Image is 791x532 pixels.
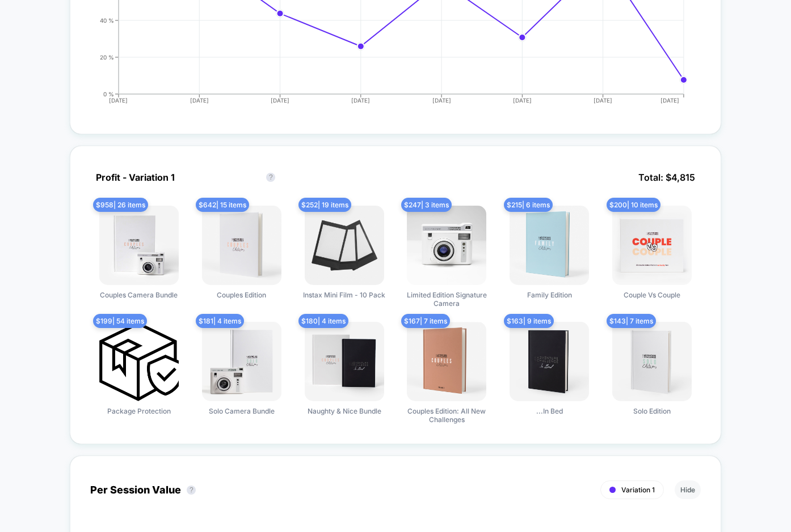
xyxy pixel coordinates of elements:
[107,407,171,415] span: Package Protection
[93,314,147,328] span: $ 199 | 54 items
[187,486,196,495] button: ?
[93,198,148,212] span: $ 958 | 26 items
[607,198,660,212] span: $ 200 | 10 items
[621,486,655,494] span: Variation 1
[103,90,114,97] tspan: 0 %
[202,206,281,285] img: Couples Edition
[190,97,209,104] tspan: [DATE]
[217,291,266,299] span: Couples Edition
[401,198,452,212] span: $ 247 | 3 items
[407,206,486,285] img: Limited Edition Signature Camera
[675,480,701,499] button: Hide
[305,322,384,401] img: Naughty & Nice Bundle
[612,206,692,285] img: Couple Vs Couple
[202,322,281,401] img: Solo Camera Bundle
[633,407,671,415] span: Solo Edition
[298,314,348,328] span: $ 180 | 4 items
[633,166,701,189] span: Total: $ 4,815
[510,322,589,401] img: ...In Bed
[271,97,289,104] tspan: [DATE]
[266,173,275,182] button: ?
[510,206,589,285] img: Family Edition
[303,291,385,299] span: Instax Mini Film - 10 Pack
[351,97,370,104] tspan: [DATE]
[99,322,179,401] img: Package Protection
[196,314,244,328] span: $ 181 | 4 items
[196,198,249,212] span: $ 642 | 15 items
[504,198,553,212] span: $ 215 | 6 items
[504,314,554,328] span: $ 163 | 9 items
[100,16,114,23] tspan: 40 %
[536,407,563,415] span: ...In Bed
[432,97,451,104] tspan: [DATE]
[407,322,486,401] img: Couples Edition: All New Challenges
[100,291,178,299] span: Couples Camera Bundle
[612,322,692,401] img: Solo Edition
[401,314,450,328] span: $ 167 | 7 items
[607,314,656,328] span: $ 143 | 7 items
[298,198,351,212] span: $ 252 | 19 items
[99,206,179,285] img: Couples Camera Bundle
[305,206,384,285] img: Instax Mini Film - 10 Pack
[624,291,680,299] span: Couple Vs Couple
[527,291,572,299] span: Family Edition
[100,53,114,60] tspan: 20 %
[308,407,381,415] span: Naughty & Nice Bundle
[404,291,489,308] span: Limited Edition Signature Camera
[513,97,532,104] tspan: [DATE]
[660,97,679,104] tspan: [DATE]
[594,97,612,104] tspan: [DATE]
[209,407,275,415] span: Solo Camera Bundle
[404,407,489,424] span: Couples Edition: All New Challenges
[110,97,128,104] tspan: [DATE]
